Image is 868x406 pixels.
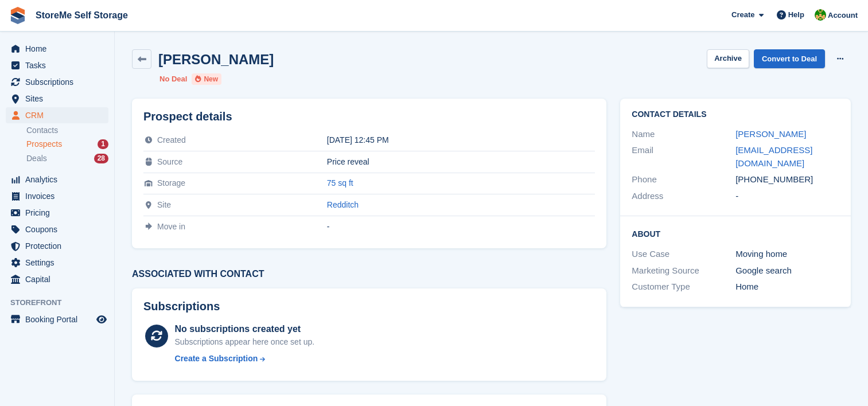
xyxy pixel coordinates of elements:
div: - [327,222,595,231]
div: Google search [735,264,839,278]
span: Deals [26,153,47,164]
span: Sites [25,91,94,107]
li: No Deal [159,73,187,85]
a: [EMAIL_ADDRESS][DOMAIN_NAME] [735,145,812,168]
h2: Prospect details [143,110,595,123]
span: Site [157,200,171,209]
a: menu [6,57,108,73]
span: Coupons [25,221,94,237]
a: menu [6,311,108,327]
img: StorMe [815,9,826,21]
div: 28 [94,154,108,163]
img: stora-icon-8386f47178a22dfd0bd8f6a31ec36ba5ce8667c1dd55bd0f319d3a0aa187defe.svg [9,7,26,24]
div: Name [632,128,735,141]
a: menu [6,91,108,107]
span: Move in [157,222,185,231]
span: Booking Portal [25,311,94,327]
li: New [192,73,221,85]
span: Analytics [25,171,94,188]
a: [PERSON_NAME] [735,129,806,139]
span: Create [731,9,754,21]
a: menu [6,271,108,287]
div: Customer Type [632,280,735,294]
span: Storage [157,178,185,188]
div: Create a Subscription [175,353,258,365]
a: Contacts [26,125,108,136]
span: Tasks [25,57,94,73]
div: Email [632,144,735,170]
a: menu [6,205,108,221]
a: menu [6,255,108,271]
h2: [PERSON_NAME] [158,52,274,67]
button: Archive [707,49,749,68]
h3: Associated with contact [132,269,606,279]
div: Home [735,280,839,294]
a: Convert to Deal [754,49,825,68]
a: menu [6,107,108,123]
a: Deals 28 [26,153,108,165]
span: Protection [25,238,94,254]
a: menu [6,74,108,90]
a: menu [6,188,108,204]
span: Pricing [25,205,94,221]
span: Source [157,157,182,166]
div: Price reveal [327,157,595,166]
a: 75 sq ft [327,178,353,188]
a: Preview store [95,313,108,326]
a: Prospects 1 [26,138,108,150]
a: StoreMe Self Storage [31,6,133,25]
span: CRM [25,107,94,123]
span: Home [25,41,94,57]
span: Subscriptions [25,74,94,90]
div: Use Case [632,248,735,261]
h2: Contact Details [632,110,839,119]
div: Marketing Source [632,264,735,278]
span: Created [157,135,186,145]
a: menu [6,221,108,237]
span: Help [788,9,804,21]
div: 1 [98,139,108,149]
div: Subscriptions appear here once set up. [175,336,315,348]
a: menu [6,41,108,57]
div: [PHONE_NUMBER] [735,173,839,186]
span: Storefront [10,297,114,309]
div: [DATE] 12:45 PM [327,135,595,145]
a: menu [6,171,108,188]
span: Settings [25,255,94,271]
span: Invoices [25,188,94,204]
a: Redditch [327,200,359,209]
div: Phone [632,173,735,186]
div: Moving home [735,248,839,261]
a: Create a Subscription [175,353,315,365]
div: No subscriptions created yet [175,322,315,336]
span: Prospects [26,139,62,150]
a: menu [6,238,108,254]
span: Account [828,10,858,21]
h2: Subscriptions [143,300,595,313]
div: - [735,190,839,203]
div: Address [632,190,735,203]
span: Capital [25,271,94,287]
h2: About [632,228,839,239]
